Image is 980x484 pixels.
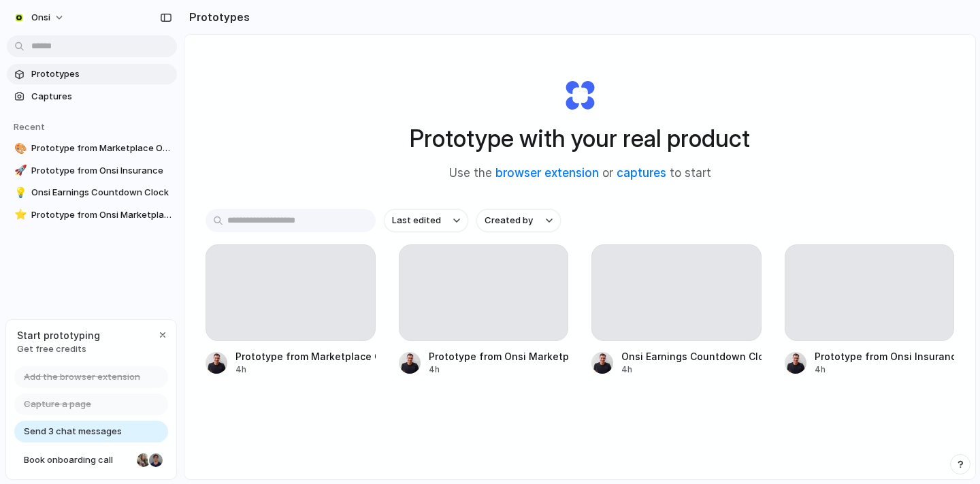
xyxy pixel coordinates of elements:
span: Onsi Earnings Countdown Clock [31,186,171,199]
span: Add the browser extension [24,370,140,384]
span: Recent [14,121,45,132]
a: Captures [7,86,177,107]
a: 🎨Prototype from Marketplace Overview [7,138,177,159]
h1: Prototype with your real product [410,120,750,157]
button: Last edited [384,209,468,232]
span: Get free credits [17,342,100,356]
a: Book onboarding call [14,449,168,471]
span: Send 3 chat messages [24,425,122,438]
span: Prototype from Onsi Marketplace [31,208,171,222]
div: Prototype from Onsi Marketplace [429,349,569,364]
a: captures [617,166,666,180]
button: Created by [476,209,561,232]
div: Christian Iacullo [148,452,164,468]
div: 4h [621,364,762,376]
div: 4h [815,364,955,376]
a: 🚀Prototype from Onsi Insurance [7,161,177,181]
div: 4h [429,364,569,376]
a: Prototype from Onsi Insurance4h [785,244,955,376]
a: 💡Onsi Earnings Countdown Clock [7,182,177,203]
div: Prototype from Marketplace Overview [235,349,376,364]
span: Book onboarding call [24,453,131,467]
span: Prototypes [31,67,171,81]
h2: Prototypes [184,9,250,25]
span: Prototype from Marketplace Overview [31,142,171,155]
div: Prototype from Onsi Insurance [815,349,955,364]
span: Prototype from Onsi Insurance [31,164,171,178]
button: ⭐ [12,208,26,222]
a: Prototype from Onsi Marketplace4h [399,244,569,376]
a: Prototypes [7,64,177,84]
button: 🚀 [12,164,26,178]
span: Created by [485,214,533,227]
span: Start prototyping [17,328,100,342]
span: Onsi [31,11,50,25]
div: 🚀 [14,163,24,178]
a: ⭐Prototype from Onsi Marketplace [7,205,177,225]
span: Use the or to start [449,165,711,182]
div: 🎨 [14,141,24,157]
a: browser extension [495,166,599,180]
span: Last edited [392,214,441,227]
div: Nicole Kubica [135,452,152,468]
button: Onsi [7,7,71,29]
button: 🎨 [12,142,26,155]
a: Prototype from Marketplace Overview4h [206,244,376,376]
div: Onsi Earnings Countdown Clock [621,349,762,364]
button: 💡 [12,186,26,199]
span: Captures [31,90,171,103]
a: Onsi Earnings Countdown Clock4h [591,244,762,376]
div: 4h [235,364,376,376]
span: Capture a page [24,398,91,411]
div: 💡 [14,185,24,201]
div: ⭐ [14,207,24,223]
